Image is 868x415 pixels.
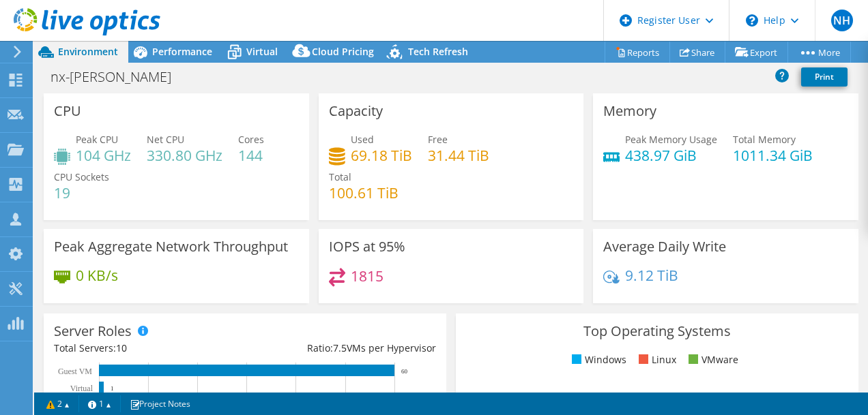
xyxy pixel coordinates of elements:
[44,70,192,84] h1: nx-[PERSON_NAME]
[78,395,121,412] a: 1
[669,42,725,63] a: Share
[625,133,717,146] span: Peak Memory Usage
[54,104,81,119] h3: CPU
[76,148,131,163] h4: 104 GHz
[238,148,264,163] h4: 144
[76,133,118,146] span: Peak CPU
[329,104,383,119] h3: Capacity
[329,185,399,200] h4: 100.61 TiB
[725,42,788,63] a: Export
[329,239,405,254] h3: IOPS at 95%
[428,133,448,146] span: Free
[37,395,79,412] a: 2
[408,45,468,58] span: Tech Refresh
[603,104,656,119] h3: Memory
[54,185,109,200] h4: 19
[351,148,412,163] h4: 69.18 TiB
[625,148,717,163] h4: 438.97 GiB
[245,341,436,356] div: Ratio: VMs per Hypervisor
[54,341,245,356] div: Total Servers:
[801,67,848,87] a: Print
[568,352,626,367] li: Windows
[733,148,813,163] h4: 1011.34 GiB
[238,133,264,146] span: Cores
[147,148,222,163] h4: 330.80 GHz
[746,14,758,27] svg: \n
[351,268,384,283] h4: 1815
[625,268,678,283] h4: 9.12 TiB
[54,170,109,183] span: CPU Sockets
[70,384,93,393] text: Virtual
[635,352,676,367] li: Linux
[329,170,351,183] span: Total
[428,148,489,163] h4: 31.44 TiB
[733,133,796,146] span: Total Memory
[147,133,184,146] span: Net CPU
[116,341,127,354] span: 10
[401,368,408,375] text: 60
[466,324,848,339] h3: Top Operating Systems
[685,352,738,367] li: VMware
[111,385,114,392] text: 1
[58,367,92,376] text: Guest VM
[58,45,118,58] span: Environment
[152,45,212,58] span: Performance
[831,10,853,31] span: NH
[333,341,347,354] span: 7.5
[54,239,288,254] h3: Peak Aggregate Network Throughput
[54,324,132,339] h3: Server Roles
[120,395,200,412] a: Project Notes
[603,239,726,254] h3: Average Daily Write
[605,42,670,63] a: Reports
[76,268,118,283] h4: 0 KB/s
[246,45,278,58] span: Virtual
[351,133,374,146] span: Used
[787,42,851,63] a: More
[312,45,374,58] span: Cloud Pricing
